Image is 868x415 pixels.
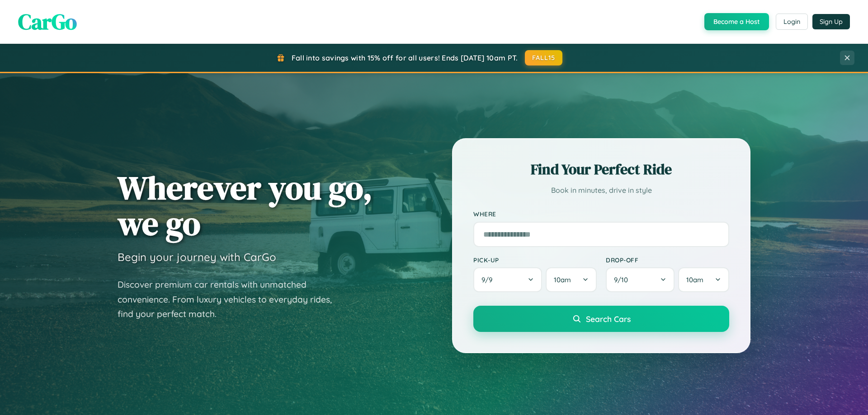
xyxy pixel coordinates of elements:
[586,314,631,324] span: Search Cars
[704,13,769,30] button: Become a Host
[546,267,597,292] button: 10am
[473,184,729,197] p: Book in minutes, drive in style
[473,256,597,264] label: Pick-up
[481,275,497,284] span: 9 / 9
[118,170,373,241] h1: Wherever you go, we go
[614,275,632,284] span: 9 / 10
[473,159,729,179] h2: Find Your Perfect Ride
[606,256,729,264] label: Drop-off
[18,7,77,37] span: CarGo
[118,250,276,264] h3: Begin your journey with CarGo
[473,210,729,218] label: Where
[473,306,729,332] button: Search Cars
[525,50,563,65] button: FALL15
[678,267,729,292] button: 10am
[292,53,518,62] span: Fall into savings with 15% off for all users! Ends [DATE] 10am PT.
[606,267,675,292] button: 9/10
[812,14,850,29] button: Sign Up
[776,14,808,30] button: Login
[554,275,571,284] span: 10am
[686,275,703,284] span: 10am
[473,267,542,292] button: 9/9
[118,277,344,322] p: Discover premium car rentals with unmatched convenience. From luxury vehicles to everyday rides, ...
